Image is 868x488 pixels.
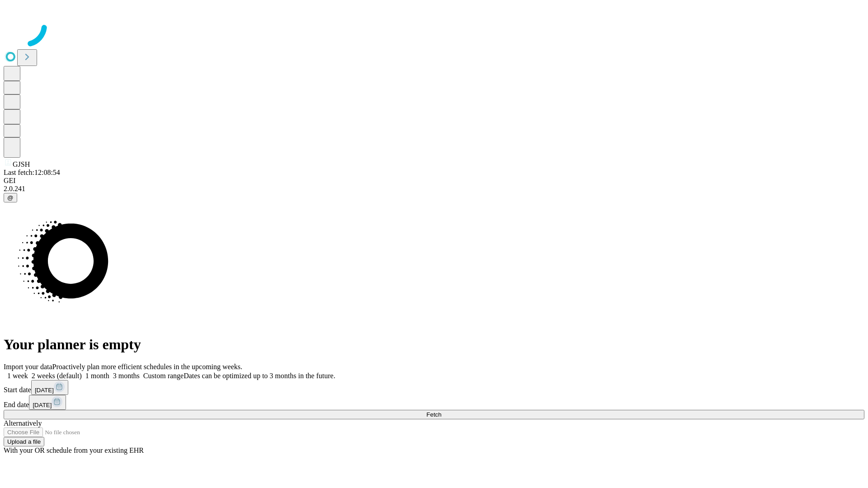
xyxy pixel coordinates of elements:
[33,402,52,408] span: [DATE]
[13,160,30,168] span: GJSH
[4,363,52,371] span: Import your data
[4,437,44,446] button: Upload a file
[4,395,864,410] div: End date
[4,446,144,454] span: With your OR schedule from your existing EHR
[29,395,66,410] button: [DATE]
[32,372,82,380] span: 2 weeks (default)
[4,185,864,193] div: 2.0.241
[52,363,242,371] span: Proactively plan more efficient schedules in the upcoming weeks.
[113,372,140,380] span: 3 months
[143,372,184,380] span: Custom range
[4,336,864,353] h1: Your planner is empty
[4,419,42,427] span: Alternatively
[184,372,335,380] span: Dates can be optimized up to 3 months in the future.
[426,411,441,418] span: Fetch
[4,193,17,202] button: @
[4,169,60,176] span: Last fetch: 12:08:54
[4,410,864,419] button: Fetch
[7,194,14,201] span: @
[4,177,864,185] div: GEI
[7,372,28,380] span: 1 week
[4,380,864,395] div: Start date
[85,372,109,380] span: 1 month
[35,387,54,394] span: [DATE]
[31,380,68,395] button: [DATE]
